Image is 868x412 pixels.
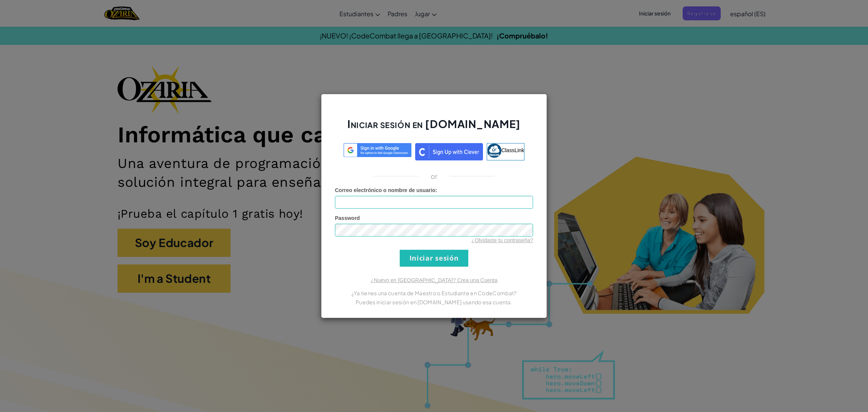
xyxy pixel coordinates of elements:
[335,117,533,139] h2: Iniciar sesión en [DOMAIN_NAME]
[335,215,360,221] span: Password
[335,298,533,307] p: Puedes iniciar sesión en [DOMAIN_NAME] usando esa cuenta.
[415,143,483,160] img: clever_sso_button@2x.png
[501,147,524,153] span: ClassLink
[335,186,437,194] label: :
[344,143,411,157] img: log-in-google-sso.svg
[400,250,468,267] input: Iniciar sesión
[487,143,501,158] img: classlink-logo-small.png
[371,277,497,283] a: ¿Nuevo en [GEOGRAPHIC_DATA]? Crea una Cuenta
[335,187,436,193] span: Correo electrónico o nombre de usuario
[431,172,438,181] p: or
[472,237,533,243] a: ¿Olvidaste tu contraseña?
[335,288,533,298] p: ¿Ya tienes una cuenta de Maestro o Estudiante en CodeCombat?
